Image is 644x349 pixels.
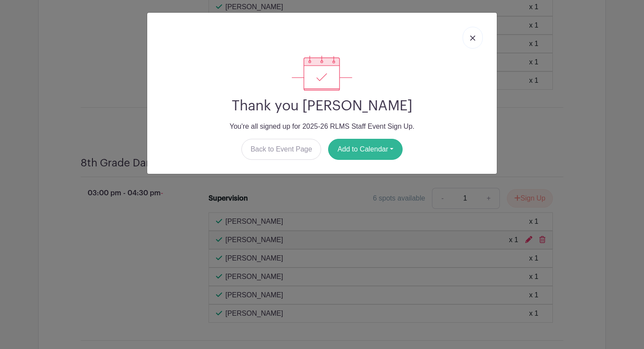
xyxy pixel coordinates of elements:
img: close_button-5f87c8562297e5c2d7936805f587ecaba9071eb48480494691a3f1689db116b3.svg [470,35,475,41]
h2: Thank you [PERSON_NAME] [154,98,490,114]
button: Add to Calendar [328,139,403,160]
a: Back to Event Page [241,139,322,160]
img: signup_complete-c468d5dda3e2740ee63a24cb0ba0d3ce5d8a4ecd24259e683200fb1569d990c8.svg [292,56,352,91]
p: You're all signed up for 2025-26 RLMS Staff Event Sign Up. [154,121,490,132]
